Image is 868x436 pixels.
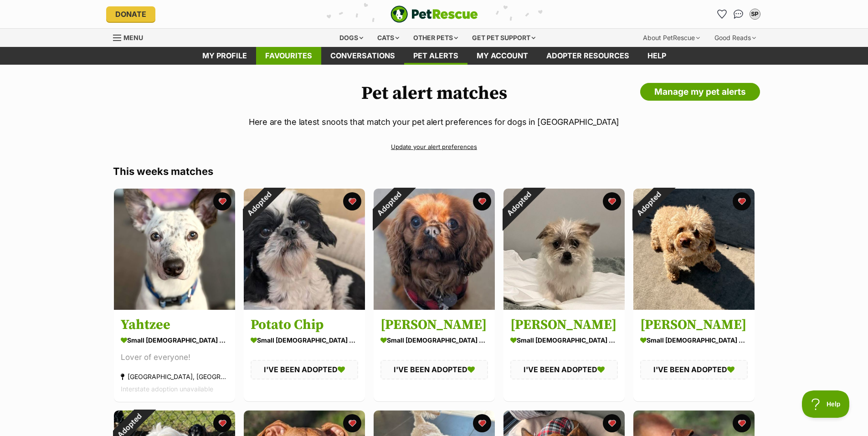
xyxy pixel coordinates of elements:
[121,316,228,333] h3: Yahtzee
[404,47,467,65] a: Pet alerts
[213,192,231,210] button: favourite
[750,10,760,19] div: SP
[123,34,143,41] span: Menu
[114,189,235,310] img: Yahtzee
[466,29,542,47] div: Get pet support
[333,29,370,47] div: Dogs
[121,370,228,383] div: [GEOGRAPHIC_DATA], [GEOGRAPHIC_DATA]
[374,303,495,312] a: Adopted
[633,309,755,401] a: [PERSON_NAME] small [DEMOGRAPHIC_DATA] Dog I'VE BEEN ADOPTED favourite
[231,177,286,231] div: Adopted
[213,414,231,432] button: favourite
[380,316,488,333] h3: [PERSON_NAME]
[640,316,748,333] h3: [PERSON_NAME]
[640,360,748,379] div: I'VE BEEN ADOPTED
[113,83,755,104] h1: Pet alert matches
[380,333,488,347] div: small [DEMOGRAPHIC_DATA] Dog
[733,192,751,210] button: favourite
[371,29,406,47] div: Cats
[374,189,495,310] img: Hugh
[491,177,545,231] div: Adopted
[380,360,488,379] div: I'VE BEEN ADOPTED
[733,414,751,432] button: favourite
[640,333,748,347] div: small [DEMOGRAPHIC_DATA] Dog
[638,47,675,65] a: Help
[503,189,625,310] img: Morris
[251,333,358,347] div: small [DEMOGRAPHIC_DATA] Dog
[113,29,149,45] a: Menu
[244,303,365,312] a: Adopted
[113,165,755,178] h3: This weeks matches
[244,189,365,310] img: Potato Chip
[603,414,621,432] button: favourite
[503,303,625,312] a: Adopted
[121,333,228,347] div: small [DEMOGRAPHIC_DATA] Dog
[244,309,365,401] a: Potato Chip small [DEMOGRAPHIC_DATA] Dog I'VE BEEN ADOPTED favourite
[473,192,491,210] button: favourite
[640,83,760,101] a: Manage my pet alerts
[361,177,416,231] div: Adopted
[633,303,755,312] a: Adopted
[121,385,213,393] span: Interstate adoption unavailable
[510,316,618,333] h3: [PERSON_NAME]
[251,316,358,333] h3: Potato Chip
[343,192,361,210] button: favourite
[603,192,621,210] button: favourite
[251,360,358,379] div: I'VE BEEN ADOPTED
[113,116,755,128] p: Here are the latest snoots that match your pet alert preferences for dogs in [GEOGRAPHIC_DATA]
[321,47,404,65] a: conversations
[510,333,618,347] div: small [DEMOGRAPHIC_DATA] Dog
[343,414,361,432] button: favourite
[390,5,478,23] a: PetRescue
[114,309,235,402] a: Yahtzee small [DEMOGRAPHIC_DATA] Dog Lover of everyone! [GEOGRAPHIC_DATA], [GEOGRAPHIC_DATA] Inte...
[121,351,228,364] div: Lover of everyone!
[715,7,729,21] a: Favourites
[467,47,537,65] a: My account
[510,360,618,379] div: I'VE BEEN ADOPTED
[637,29,706,47] div: About PetRescue
[390,5,478,23] img: logo-e224e6f780fb5917bec1dbf3a21bbac754714ae5b6737aabdf751b685950b380.svg
[256,47,321,65] a: Favourites
[537,47,638,65] a: Adopter resources
[473,414,491,432] button: favourite
[113,139,755,155] a: Update your alert preferences
[715,7,762,21] ul: Account quick links
[621,177,675,231] div: Adopted
[731,7,746,21] a: Conversations
[193,47,256,65] a: My profile
[708,29,762,47] div: Good Reads
[633,189,755,310] img: Lola Copacobana
[106,6,155,22] a: Donate
[374,309,495,401] a: [PERSON_NAME] small [DEMOGRAPHIC_DATA] Dog I'VE BEEN ADOPTED favourite
[503,309,625,401] a: [PERSON_NAME] small [DEMOGRAPHIC_DATA] Dog I'VE BEEN ADOPTED favourite
[748,7,762,21] button: My account
[802,390,850,418] iframe: Help Scout Beacon - Open
[407,29,464,47] div: Other pets
[734,10,743,19] img: chat-41dd97257d64d25036548639549fe6c8038ab92f7586957e7f3b1b290dea8141.svg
